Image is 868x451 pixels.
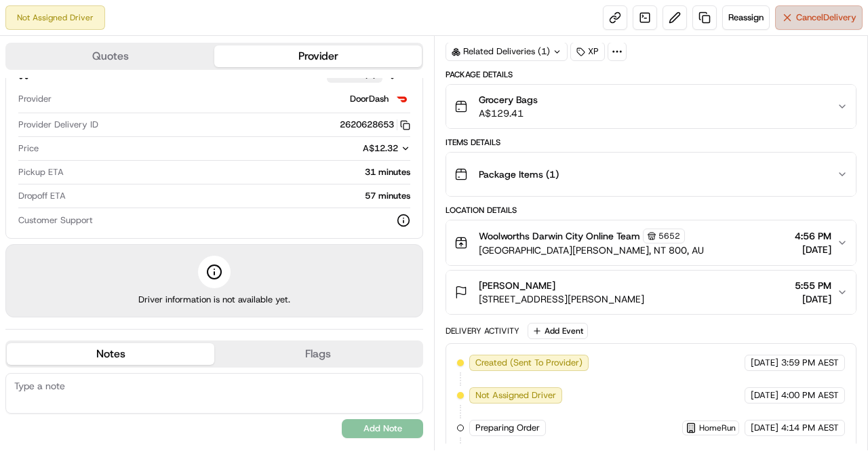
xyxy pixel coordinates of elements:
div: Location Details [446,205,856,216]
span: [DATE] [751,422,778,434]
button: Grocery BagsA$129.41 [446,85,856,128]
button: Notes [7,343,214,365]
span: 4:00 PM AEST [781,389,839,401]
div: Delivery Activity [446,326,519,336]
span: Provider [18,93,52,105]
button: Woolworths Darwin City Online Team5652[GEOGRAPHIC_DATA][PERSON_NAME], NT 800, AU4:56 PM[DATE] [446,220,856,265]
div: 31 minutes [69,166,410,178]
span: Grocery Bags [479,93,538,106]
span: Package Items ( 1 ) [479,168,559,181]
span: DoorDash [350,93,389,105]
span: Preparing Order [475,422,540,434]
span: 5:55 PM [795,279,831,292]
span: Driver information is not available yet. [138,294,290,306]
span: 3:59 PM AEST [781,357,839,369]
span: Reassign [728,12,764,24]
button: Reassign [722,5,770,30]
span: Provider Delivery ID [18,119,98,131]
span: 4:56 PM [795,229,831,243]
span: Customer Support [18,214,93,227]
div: Items Details [446,137,856,148]
button: [PERSON_NAME][STREET_ADDRESS][PERSON_NAME]5:55 PM[DATE] [446,271,856,314]
span: [PERSON_NAME] [479,279,555,292]
span: [GEOGRAPHIC_DATA][PERSON_NAME], NT 800, AU [479,243,704,257]
button: Add Event [528,323,588,339]
span: A$129.41 [479,106,538,120]
button: A$12.32 [291,142,410,155]
span: 5652 [658,231,680,241]
button: Provider [214,45,422,67]
span: Created (Sent To Provider) [475,357,583,369]
img: doordash_logo_v2.png [394,91,410,107]
span: [DATE] [795,243,831,256]
span: [DATE] [751,357,778,369]
div: XP [570,42,605,61]
button: Quotes [7,45,214,67]
button: Flags [214,343,422,365]
span: Cancel Delivery [796,12,856,24]
span: HomeRun [699,423,736,433]
button: 2620628653 [340,119,410,131]
div: 57 minutes [71,190,410,202]
span: Pickup ETA [18,166,64,178]
span: Not Assigned Driver [475,389,556,401]
button: Package Items (1) [446,153,856,196]
span: Woolworths Darwin City Online Team [479,229,640,243]
div: Package Details [446,69,856,80]
button: CancelDelivery [775,5,863,30]
span: [DATE] [751,389,778,401]
div: Related Deliveries (1) [446,42,568,61]
span: [STREET_ADDRESS][PERSON_NAME] [479,292,644,306]
span: [DATE] [795,292,831,306]
span: Dropoff ETA [18,190,66,202]
span: 4:14 PM AEST [781,422,839,434]
span: Price [18,142,39,155]
span: A$12.32 [363,142,398,154]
